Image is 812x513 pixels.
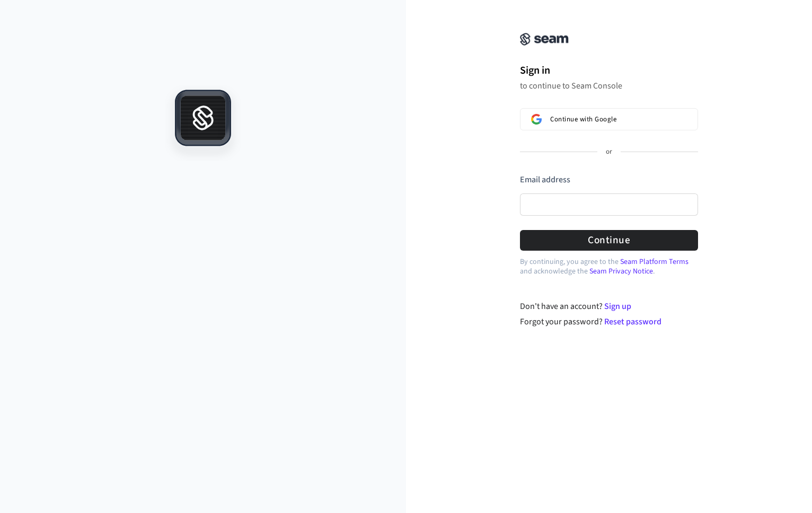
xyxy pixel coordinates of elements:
[520,63,698,78] h1: Sign in
[520,300,699,313] div: Don't have an account?
[520,174,570,185] label: Email address
[520,81,698,91] p: to continue to Seam Console
[604,300,631,312] a: Sign up
[531,114,542,125] img: Sign in with Google
[589,266,653,277] a: Seam Privacy Notice
[520,108,698,130] button: Sign in with GoogleContinue with Google
[550,115,616,123] span: Continue with Google
[606,147,612,157] p: or
[520,257,698,276] p: By continuing, you agree to the and acknowledge the .
[604,316,661,328] a: Reset password
[520,230,698,251] button: Continue
[620,256,689,267] a: Seam Platform Terms
[520,33,569,46] img: Seam Console
[520,315,699,328] div: Forgot your password?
